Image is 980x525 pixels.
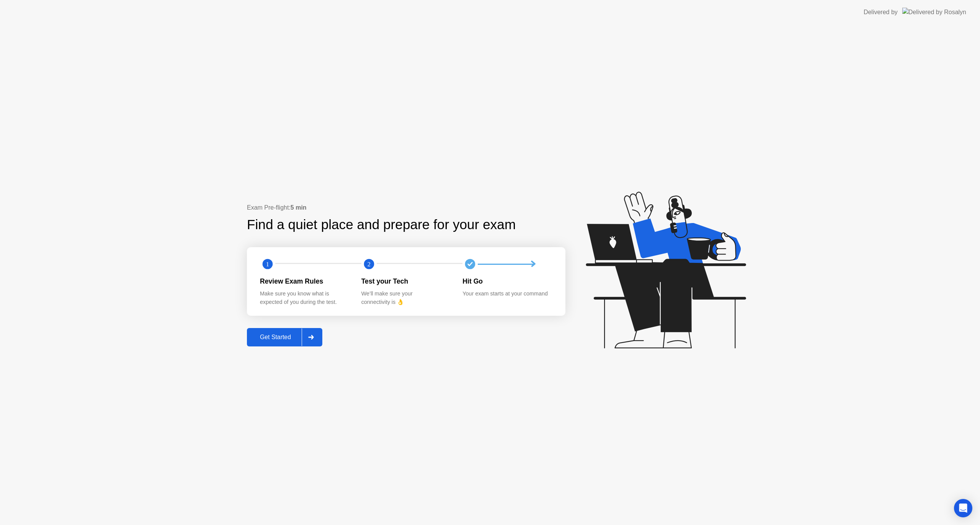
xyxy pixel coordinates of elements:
[367,261,371,268] text: 2
[361,290,451,306] div: We’ll make sure your connectivity is 👌
[247,328,322,346] button: Get Started
[291,204,307,211] b: 5 min
[361,276,451,286] div: Test your Tech
[954,499,972,517] div: Open Intercom Messenger
[902,8,966,16] img: Delivered by Rosalyn
[247,215,517,235] div: Find a quiet place and prepare for your exam
[260,290,349,306] div: Make sure you know what is expected of you during the test.
[462,276,552,286] div: Hit Go
[249,334,302,341] div: Get Started
[260,276,349,286] div: Review Exam Rules
[266,261,269,268] text: 1
[247,203,565,212] div: Exam Pre-flight:
[462,290,552,298] div: Your exam starts at your command
[864,8,898,17] div: Delivered by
